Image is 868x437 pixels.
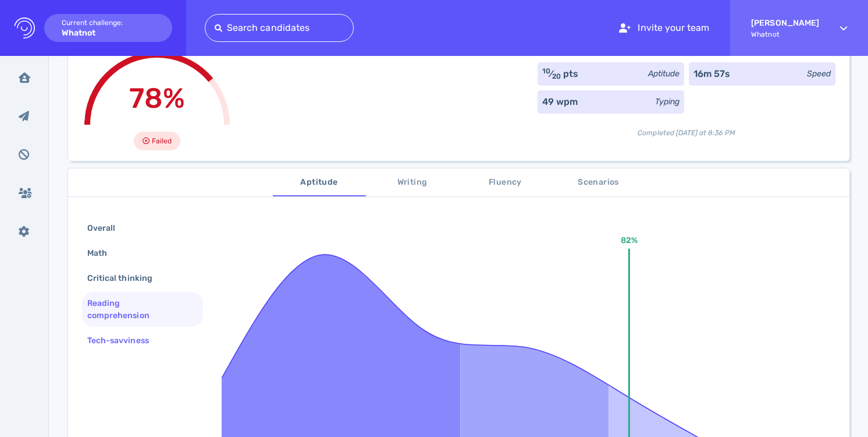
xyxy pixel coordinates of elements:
div: Completed [DATE] at 8:36 PM [538,118,835,138]
span: Failed [152,134,172,148]
div: Typing [655,96,680,108]
sup: 10 [542,67,550,75]
span: Scenarios [559,175,638,190]
span: Whatnot [751,30,819,38]
strong: [PERSON_NAME] [751,18,819,28]
sub: 20 [552,72,561,80]
div: Overall [85,220,129,237]
span: Writing [373,175,452,190]
span: Fluency [466,175,545,190]
div: 16m 57s [693,67,730,81]
span: Aptitude [280,175,359,190]
div: Aptitude [648,68,680,80]
div: Critical thinking [85,270,166,287]
text: 82% [621,235,638,245]
div: Speed [807,68,831,80]
div: 49 wpm [542,95,578,109]
div: Tech-savviness [85,332,163,349]
div: Math [85,245,121,262]
div: ⁄ pts [542,67,579,81]
div: Reading comprehension [85,295,191,324]
span: 78% [129,82,184,115]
